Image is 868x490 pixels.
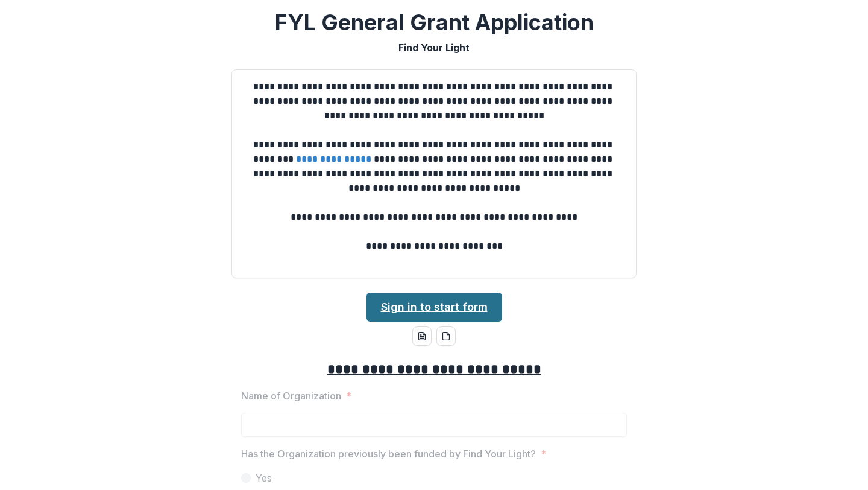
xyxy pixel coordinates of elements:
button: word-download [412,326,432,346]
p: Name of Organization [241,389,341,403]
p: Find Your Light [398,40,470,55]
button: pdf-download [436,326,456,346]
h2: FYL General Grant Application [275,10,594,36]
p: Has the Organization previously been funded by Find Your Light? [241,447,536,461]
span: Yes [256,471,272,485]
a: Sign in to start form [366,293,502,322]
